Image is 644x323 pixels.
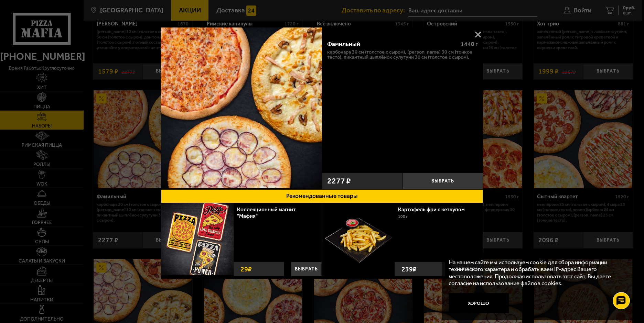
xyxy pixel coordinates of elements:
button: Хорошо [449,293,509,313]
strong: 29 ₽ [239,262,254,276]
button: Выбрать [402,173,483,189]
p: Карбонара 30 см (толстое с сыром), [PERSON_NAME] 30 см (тонкое тесто), Пикантный цыплёнок сулугун... [327,49,478,60]
span: 100 г [398,214,408,219]
div: Фамильный [327,41,455,48]
p: На нашем сайте мы используем cookie для сбора информации технического характера и обрабатываем IP... [449,259,624,287]
a: Картофель фри с кетчупом [398,206,472,213]
button: Выбрать [291,262,322,276]
a: Фамильный [161,27,322,189]
a: Коллекционный магнит "Мафия" [237,206,296,219]
span: 2277 ₽ [327,177,351,185]
span: 1440 г [461,41,478,47]
img: Фамильный [161,27,322,188]
button: Рекомендованные товары [161,189,483,203]
strong: 239 ₽ [400,262,418,276]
